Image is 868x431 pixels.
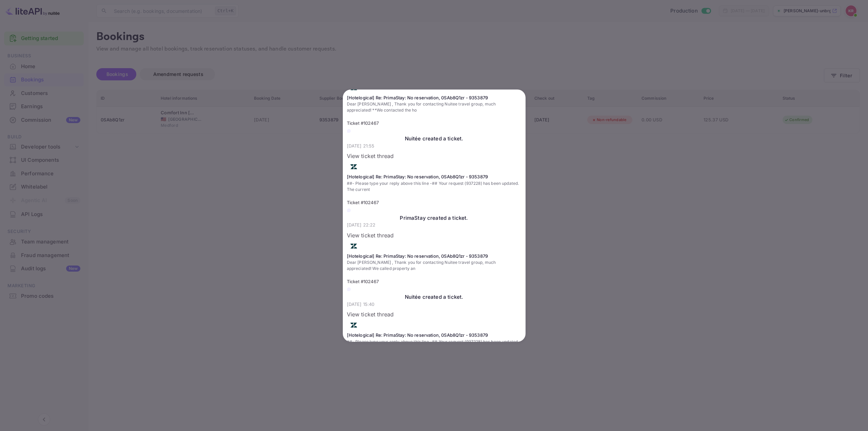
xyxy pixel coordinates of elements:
[347,318,360,332] img: AwvSTEc2VUhQAAAAAElFTkSuQmCC
[347,174,521,180] p: [Hotelogical] Re: PrimaStay: No reservation, 0SAb8Q1zr - 9353879
[347,239,360,253] img: AwvSTEc2VUhQAAAAAElFTkSuQmCC
[347,95,521,101] p: [Hotelogical] Re: PrimaStay: No reservation, 0SAb8Q1zr - 9353879
[347,293,521,301] div: Nuitée created a ticket.
[347,200,379,205] span: Ticket #102467
[347,339,521,351] p: ##- Please type your reply above this line -## Your request (937228) has been updated. The current
[347,332,521,339] p: [Hotelogical] Re: PrimaStay: No reservation, 0SAb8Q1zr - 9353879
[347,222,521,229] p: [DATE] 22:22
[347,310,521,318] p: View ticket thread
[347,253,521,260] p: [Hotelogical] Re: PrimaStay: No reservation, 0SAb8Q1zr - 9353879
[347,231,521,239] p: View ticket thread
[347,214,521,222] div: PrimaStay created a ticket.
[347,180,521,193] p: ##- Please type your reply above this line -## Your request (937228) has been updated. The current
[347,259,521,272] p: Dear [PERSON_NAME] , Thank you for contacting Nuitee travel group, much appreciated! We called pr...
[347,301,521,308] p: [DATE] 15:40
[347,279,379,284] span: Ticket #102467
[347,120,379,126] span: Ticket #102467
[347,143,521,150] p: [DATE] 21:55
[347,152,521,160] p: View ticket thread
[347,101,521,113] p: Dear [PERSON_NAME] , Thank you for contacting Nuitee travel group, much appreciated! **We contact...
[347,160,360,174] img: AwvSTEc2VUhQAAAAAElFTkSuQmCC
[347,135,521,143] div: Nuitée created a ticket.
